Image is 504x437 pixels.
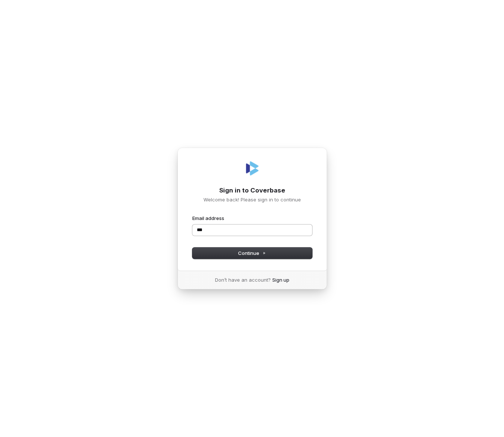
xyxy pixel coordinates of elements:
[238,250,266,256] span: Continue
[243,159,261,177] img: Coverbase
[215,276,271,283] span: Don’t have an account?
[192,196,312,203] p: Welcome back! Please sign in to continue
[272,276,289,283] a: Sign up
[192,215,224,221] label: Email address
[192,186,312,195] h1: Sign in to Coverbase
[192,247,312,259] button: Continue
